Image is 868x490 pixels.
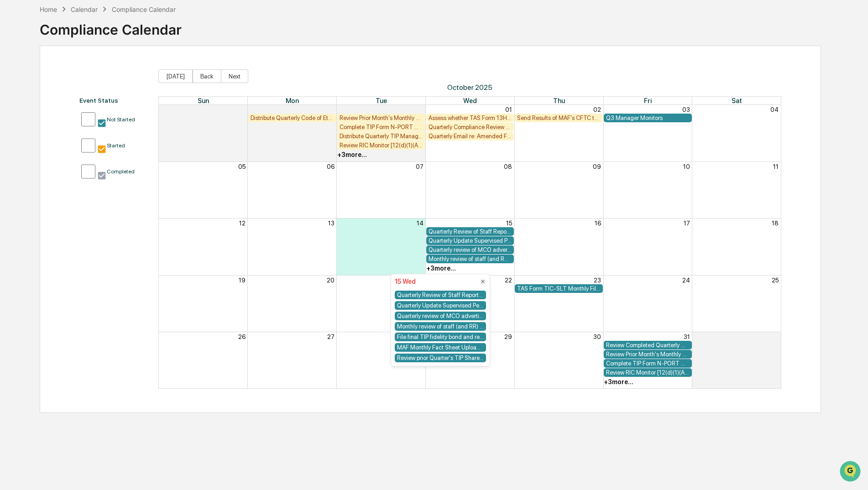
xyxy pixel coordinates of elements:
[9,133,16,141] div: 🔎
[682,276,690,284] button: 24
[193,69,221,83] button: Back
[340,124,423,130] div: Complete TIP Form N-PORT Monthly Checklist
[772,276,779,284] button: 25
[773,163,779,170] button: 11
[395,301,486,310] div: Quarterly Update Supervised Persons, Covered Associates and TIFF RR Lists
[606,351,690,358] div: Review Prior Month's Monthly TIP Compliance Testing Results (both Fund Level and Sub-Adviser Leve...
[594,276,601,284] button: 23
[770,106,779,113] button: 04
[112,5,176,13] div: Compliance Calendar
[683,163,690,170] button: 10
[198,97,209,104] span: Sun
[429,246,512,253] div: Quarterly review of MCO advertising checklist and backup materials
[644,97,652,104] span: Fri
[158,83,781,92] span: October 2025
[327,276,335,284] button: 20
[75,115,113,124] span: Attestations
[429,115,512,121] div: Assess whether TAS Form 13H Quarterly Filing is required (if so, must be filed promptly after qua...
[606,342,690,349] div: Review Completed Quarterly Manager Monitors
[517,115,601,121] div: Send Results of MAF's CFTC test from last day of month to [EMAIL_ADDRESS][DOMAIN_NAME]
[684,219,690,227] button: 17
[327,106,335,113] button: 29
[395,322,486,331] div: Monthly review of staff (and RR) archived communications (including email and Teams) [FIRM DEADLINE]
[606,115,690,121] div: Q3 Manager Monitors
[505,276,512,284] button: 22
[416,163,424,170] button: 07
[395,333,486,341] div: File final TIP fidelity bond and related documents with SEC (filing due [DATE] of receipt of fina...
[506,219,512,227] button: 15
[286,97,299,104] span: Mon
[553,97,565,104] span: Thu
[31,70,150,79] div: Start new chat
[732,97,742,104] span: Sat
[40,5,57,13] div: Home
[395,354,486,362] div: Review prior Quarter's TIP Shareholder Transactions
[9,116,16,123] div: 🖐️
[429,255,512,262] div: Monthly review of staff (and RR) archived communications (including email and Teams) [FIRM DEADLINE]
[606,369,690,376] div: Review RIC Monitor [12(d)(1)(A)(i) test] for TKF/MAF/TCF/GEF/DSF
[593,106,601,113] button: 02
[71,5,98,13] div: Calendar
[839,460,863,485] iframe: Open customer support
[327,333,335,340] button: 27
[395,291,486,299] div: Quarterly Review of Staff Report from Human Resources (new staffers, address changes)
[63,111,117,128] a: 🗄️Attestations
[158,96,781,389] div: Month View
[9,19,166,34] p: How can we help?
[155,73,166,83] button: Start new chat
[91,155,110,162] span: Pylon
[376,97,387,104] span: Tue
[340,142,423,149] div: Review RIC Monitor [12(d)(1)(A)(i) test] for TKF/MAF/TCF/GEF/DSF
[395,278,416,285] div: 15 Wed
[604,378,633,386] div: + 3 more...
[18,132,58,141] span: Data Lookup
[340,115,423,121] div: Review Prior Month's Monthly TIP Compliance Testing Results (both Fund Level and Sub-Adviser Leve...
[682,106,690,113] button: 03
[107,142,125,149] div: Started
[340,133,423,140] div: Distribute Quarterly TIP Manager Monitor
[107,116,135,123] div: Not Started
[595,219,601,227] button: 16
[64,154,110,162] a: Powered byPylon
[337,151,367,158] div: + 3 more...
[238,163,246,170] button: 05
[239,276,246,284] button: 19
[772,219,779,227] button: 18
[40,14,182,38] div: Compliance Calendar
[5,129,61,145] a: 🔎Data Lookup
[504,333,512,340] button: 29
[429,124,512,130] div: Quarterly Compliance Review of RFP Materials
[417,219,424,227] button: 14
[463,97,477,104] span: Wed
[158,69,193,83] button: [DATE]
[429,237,512,244] div: Quarterly Update Supervised Persons, Covered Associates and TIFF RR Lists
[328,219,335,227] button: 13
[504,163,512,170] button: 08
[239,219,246,227] button: 12
[251,115,334,121] div: Distribute Quarterly Code of Ethics Reports
[517,285,601,292] div: TAS Form TIC-SLT Monthly Filing [FIRM DEADLINE]
[429,133,512,140] div: Quarterly Email re: Amended Form PF requirements (Section 5 email)
[395,312,486,320] div: Quarterly review of MCO advertising checklist and backup materials
[238,106,246,113] button: 28
[395,343,486,352] div: MAF Monthly Fact Sheet Upload to Foreside
[31,79,115,86] div: We're available if you need us!
[107,168,135,175] div: Completed
[772,333,779,340] button: 01
[18,115,59,124] span: Preclearance
[426,265,456,272] div: + 3 more...
[606,360,690,367] div: Complete TIP Form N-PORT Monthly Checklist
[79,97,150,104] div: Event Status
[9,70,26,86] img: 1746055101610-c473b297-6a78-478c-a979-82029cc54cd1
[221,69,248,83] button: Next
[416,106,424,113] button: 30
[66,116,73,123] div: 🗄️
[327,163,335,170] button: 06
[593,333,601,340] button: 30
[505,106,512,113] button: 01
[684,333,690,340] button: 31
[5,111,63,128] a: 🖐️Preclearance
[238,333,246,340] button: 26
